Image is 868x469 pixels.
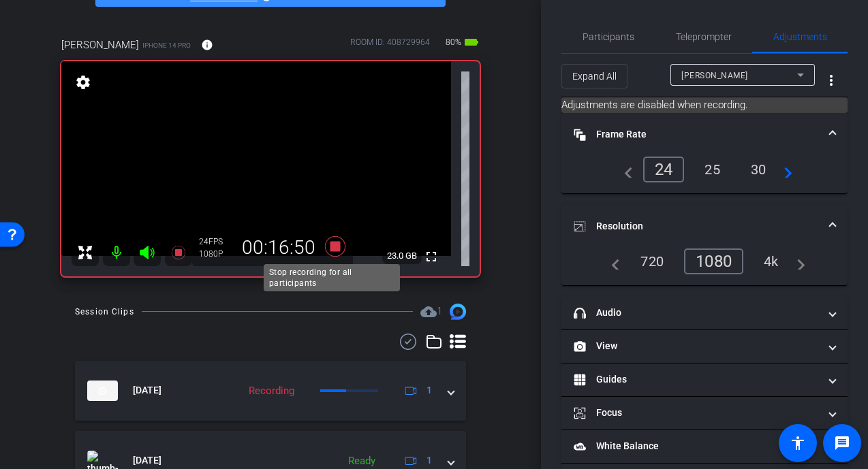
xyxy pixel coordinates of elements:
[75,361,466,421] mat-expansion-panel-header: thumb-nail[DATE]Recording1
[604,253,620,270] mat-icon: navigate_before
[561,205,848,248] mat-expansion-panel-header: Resolution
[142,40,191,50] span: iPhone 14 Pro
[561,64,627,88] button: Expand All
[681,71,748,80] span: [PERSON_NAME]
[264,264,400,291] div: Stop recording for all participants
[423,248,439,265] mat-icon: fullscreen
[815,64,848,97] button: More Options for Adjustments Panel
[341,453,382,469] div: Ready
[574,406,819,420] mat-panel-title: Focus
[574,219,819,233] mat-panel-title: Resolution
[561,430,848,463] mat-expansion-panel-header: White Balance
[87,381,118,401] img: thumb-nail
[583,32,634,42] span: Participants
[427,453,432,468] span: 1
[574,372,819,387] mat-panel-title: Guides
[789,253,805,270] mat-icon: navigate_next
[437,305,442,317] span: 1
[561,297,848,329] mat-expansion-panel-header: Audio
[242,383,301,399] div: Recording
[444,31,463,53] span: 80%
[199,236,233,247] div: 24
[574,127,819,142] mat-panel-title: Frame Rate
[561,330,848,363] mat-expansion-panel-header: View
[201,39,213,51] mat-icon: info
[561,157,848,193] div: Frame Rate
[676,32,732,42] span: Teleprompter
[133,383,161,398] span: [DATE]
[790,435,806,451] mat-icon: accessibility
[574,306,819,320] mat-panel-title: Audio
[773,32,827,42] span: Adjustments
[133,453,161,468] span: [DATE]
[617,161,633,178] mat-icon: navigate_before
[450,304,466,320] img: Session clips
[776,161,792,178] mat-icon: navigate_next
[561,363,848,396] mat-expansion-panel-header: Guides
[382,248,422,264] span: 23.0 GB
[233,236,324,259] div: 00:16:50
[427,383,432,398] span: 1
[823,72,839,88] mat-icon: more_vert
[561,248,848,285] div: Resolution
[572,63,617,89] span: Expand All
[574,339,819,353] mat-panel-title: View
[561,113,848,157] mat-expansion-panel-header: Frame Rate
[75,305,134,319] div: Session Clips
[561,97,848,113] mat-card: Adjustments are disabled when recording.
[420,304,437,320] mat-icon: cloud_upload
[463,34,480,50] mat-icon: battery_std
[61,37,139,52] span: [PERSON_NAME]
[834,435,850,451] mat-icon: message
[199,248,233,259] div: 1080P
[420,304,442,320] span: Destinations for your clips
[574,439,819,453] mat-panel-title: White Balance
[561,397,848,430] mat-expansion-panel-header: Focus
[208,237,223,246] span: FPS
[74,74,93,91] mat-icon: settings
[350,36,430,56] div: ROOM ID: 408729964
